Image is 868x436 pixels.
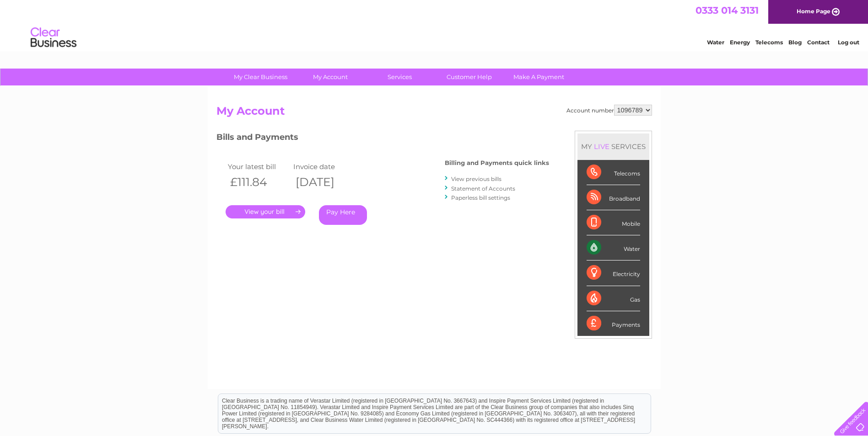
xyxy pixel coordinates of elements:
[451,194,510,201] a: Paperless bill settings
[319,205,367,225] a: Pay Here
[730,39,750,46] a: Energy
[577,133,649,160] div: MY SERVICES
[223,69,298,85] a: My Clear Business
[292,69,368,85] a: My Account
[587,210,640,235] div: Mobile
[218,5,651,44] div: Clear Business is a trading name of Verastar Limited (registered in [GEOGRAPHIC_DATA] No. 3667643...
[807,39,830,46] a: Contact
[431,69,507,85] a: Customer Help
[587,311,640,336] div: Payments
[695,5,759,16] a: 0333 014 3131
[445,160,549,166] h4: Billing and Payments quick links
[587,185,640,210] div: Broadband
[291,160,357,173] td: Invoice date
[291,173,357,191] th: [DATE]
[216,105,652,122] h2: My Account
[451,175,501,182] a: View previous bills
[216,131,549,147] h3: Bills and Payments
[755,39,783,46] a: Telecoms
[587,160,640,185] div: Telecoms
[592,142,611,151] div: LIVE
[226,173,291,191] th: £111.84
[587,235,640,261] div: Water
[587,261,640,286] div: Electricity
[451,185,515,192] a: Statement of Accounts
[587,286,640,311] div: Gas
[501,69,577,85] a: Make A Payment
[30,24,77,52] img: logo.png
[838,39,859,46] a: Log out
[226,160,291,173] td: Your latest bill
[226,205,305,218] a: .
[788,39,802,46] a: Blog
[362,69,437,85] a: Services
[566,105,652,116] div: Account number
[707,39,724,46] a: Water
